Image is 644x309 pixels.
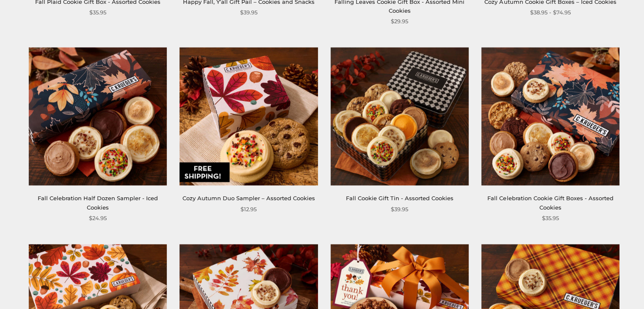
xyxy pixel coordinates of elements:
img: Fall Celebration Cookie Gift Boxes - Assorted Cookies [481,47,619,185]
img: Cozy Autumn Duo Sampler – Assorted Cookies [180,47,318,185]
iframe: Sign Up via Text for Offers [7,277,88,302]
a: Cozy Autumn Duo Sampler – Assorted Cookies [182,195,315,201]
span: $35.95 [89,8,106,17]
span: $35.95 [542,214,559,223]
a: Fall Celebration Cookie Gift Boxes - Assorted Cookies [487,195,613,210]
span: $24.95 [89,214,107,223]
span: $12.95 [240,205,257,214]
span: $39.95 [391,205,408,214]
img: Fall Celebration Half Dozen Sampler - Iced Cookies [29,47,167,185]
span: $38.95 - $74.95 [530,8,571,17]
a: Fall Celebration Half Dozen Sampler - Iced Cookies [38,195,158,210]
span: $39.95 [240,8,257,17]
img: Fall Cookie Gift Tin - Assorted Cookies [330,47,468,185]
span: $29.95 [391,17,408,26]
a: Fall Cookie Gift Tin - Assorted Cookies [331,47,469,185]
a: Fall Cookie Gift Tin - Assorted Cookies [346,195,453,201]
